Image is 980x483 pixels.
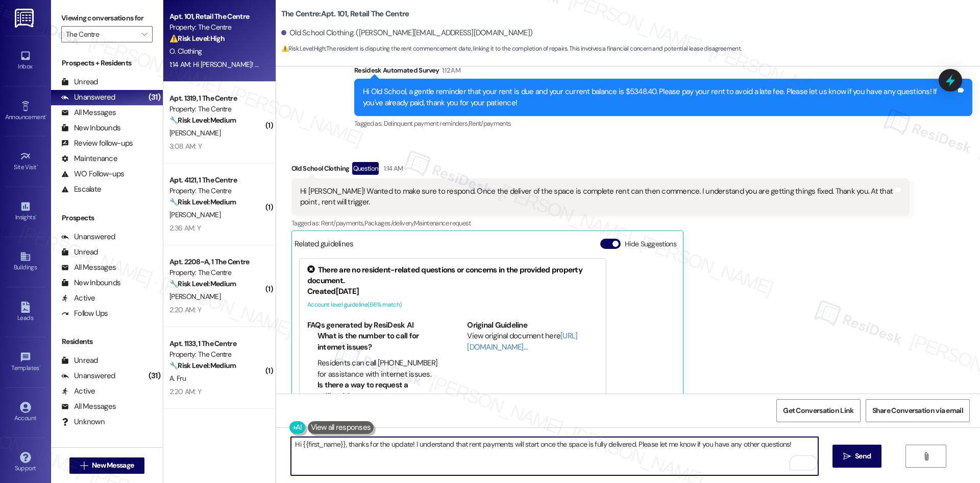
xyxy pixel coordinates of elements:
div: Apt. 101, Retail The Centre [169,11,264,22]
i:  [843,452,851,461]
div: All Messages [61,262,116,273]
span: A. Fru [169,374,186,383]
a: Inbox [5,47,46,75]
img: ResiDesk Logo [15,9,36,28]
div: New Inbounds [61,123,120,133]
div: All Messages [61,401,116,412]
span: • [45,112,47,119]
strong: 🔧 Risk Level: Medium [169,116,236,125]
div: Property: The Centre [169,349,264,360]
div: Hi [PERSON_NAME]! Wanted to make sure to respond. Once the deliver of the space is complete rent ... [300,186,893,208]
div: Unread [61,77,98,87]
strong: ⚠️ Risk Level: High [281,44,325,53]
div: Question [352,162,379,175]
div: Residesk Automated Survey [354,65,972,79]
a: Insights • [5,198,46,225]
span: Packages/delivery , [364,219,414,227]
a: Site Visit • [5,148,46,175]
span: New Message [92,460,134,471]
i:  [141,30,147,38]
strong: 🔧 Risk Level: Medium [169,361,236,370]
div: Residents [51,336,163,347]
span: [PERSON_NAME] [169,210,220,219]
div: Unanswered [61,92,115,103]
li: What is the number to call for internet issues? [317,331,438,353]
button: Get Conversation Link [776,399,860,422]
b: Original Guideline [467,320,527,330]
div: Unanswered [61,371,115,381]
span: Rent/payments , [321,219,364,227]
button: Share Conversation via email [866,399,970,422]
div: Active [61,293,95,304]
div: (31) [146,368,163,384]
div: WO Follow-ups [61,169,124,179]
div: View original document here [467,331,598,353]
a: Leads [5,298,46,326]
div: Apt. 2208~A, 1 The Centre [169,257,264,267]
div: Apt. 1133, 1 The Centre [169,338,264,349]
div: Old School Clothing [291,162,910,178]
b: FAQs generated by ResiDesk AI [307,320,413,330]
div: Property: The Centre [169,104,264,114]
span: [PERSON_NAME] [169,128,220,137]
span: Delinquent payment reminders , [384,119,469,128]
div: 2:20 AM: Y [169,305,201,314]
a: [URL][DOMAIN_NAME]… [467,331,577,352]
label: Viewing conversations for [61,10,153,26]
span: • [37,162,38,169]
div: Tagged as: [354,116,972,131]
button: New Message [69,457,145,474]
span: O. Clothing [169,47,202,56]
b: The Centre: Apt. 101, Retail The Centre [281,9,409,19]
div: Property: The Centre [169,267,264,278]
div: 2:20 AM: Y [169,387,201,396]
div: Apt. 1319, 1 The Centre [169,93,264,104]
textarea: To enrich screen reader interactions, please activate Accessibility in Grammarly extension settings [291,437,818,475]
li: Residents can call [PHONE_NUMBER] for assistance with internet issues. [317,358,438,380]
span: [PERSON_NAME] [169,292,220,301]
div: 1:12 AM [439,65,460,76]
div: There are no resident-related questions or concerns in the provided property document. [307,265,598,287]
label: Hide Suggestions [625,239,676,249]
strong: 🔧 Risk Level: Medium [169,197,236,206]
div: Unread [61,247,98,258]
div: Review follow-ups [61,138,133,149]
div: Unknown [61,417,105,427]
li: Is there a way to request a callback? [317,380,438,402]
div: 3:08 AM: Y [169,142,202,151]
span: Send [855,451,871,462]
div: All Messages [61,107,116,118]
span: Get Conversation Link [783,405,853,416]
div: Property: The Centre [169,186,264,196]
div: Follow Ups [61,308,108,319]
div: Prospects [51,213,163,223]
div: Created [DATE] [307,286,598,297]
i:  [80,462,88,470]
div: Apt. 4121, 1 The Centre [169,175,264,186]
div: New Inbounds [61,278,120,288]
div: 1:14 AM [381,163,403,174]
div: (31) [146,89,163,105]
div: Prospects + Residents [51,58,163,68]
span: Share Conversation via email [872,405,963,416]
i:  [922,452,930,461]
div: 2:36 AM: Y [169,223,201,233]
div: Hi Old School, a gentle reminder that your rent is due and your current balance is $5348.40. Plea... [363,86,956,108]
span: Rent/payments [469,119,511,128]
strong: 🔧 Risk Level: Medium [169,279,236,288]
div: Property: The Centre [169,22,264,33]
button: Send [832,445,882,468]
div: Unanswered [61,232,115,242]
div: 1:14 AM: Hi [PERSON_NAME]! Wanted to make sure to respond. Once the deliver of the space is compl... [169,60,799,69]
a: Support [5,449,46,476]
strong: ⚠️ Risk Level: High [169,34,225,43]
span: • [35,212,37,219]
input: All communities [66,26,136,42]
div: Account level guideline ( 66 % match) [307,300,598,310]
span: • [39,363,41,370]
a: Templates • [5,349,46,376]
div: Maintenance [61,153,117,164]
span: Maintenance request [414,219,471,227]
div: Escalate [61,184,101,195]
div: Related guidelines [295,239,354,254]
